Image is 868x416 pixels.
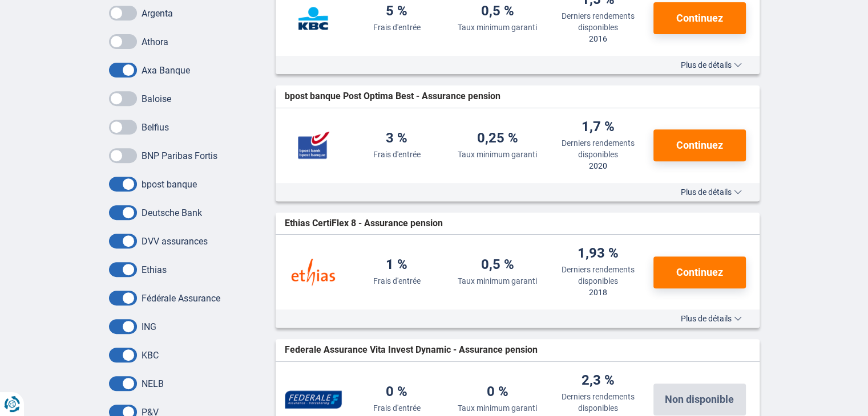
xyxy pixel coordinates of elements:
[142,321,156,332] label: ING
[285,4,342,32] img: KBC
[386,131,407,146] div: 3 %
[285,131,342,160] img: bpost banque
[676,267,723,278] span: Continuez
[142,93,171,104] label: Baloise
[142,264,167,275] label: Ethias
[142,150,217,161] label: BNP Paribas Fortis
[285,344,538,357] span: Federale Assurance Vita Invest Dynamic - Assurance pension
[653,129,746,161] button: Continuez
[681,315,742,323] span: Plus de détails
[578,246,619,262] div: 1,93 %
[142,293,220,304] label: Fédérale Assurance
[676,13,723,23] span: Continuez
[481,4,514,19] div: 0,5 %
[458,22,537,33] div: Taux minimum garanti
[552,391,644,414] div: Derniers rendements disponibles
[142,36,168,47] label: Athora
[672,187,750,197] button: Plus de détails
[676,140,723,150] span: Continuez
[386,258,407,273] div: 1 %
[285,385,342,414] img: Fédérale Assurance
[681,188,742,196] span: Plus de détails
[665,394,734,405] span: Non disponible
[458,402,537,414] div: Taux minimum garanti
[386,4,407,19] div: 5 %
[142,378,164,389] label: NELB
[142,350,159,361] label: KBC
[582,373,615,389] div: 2,3 %
[481,258,514,273] div: 0,5 %
[142,179,197,190] label: bpost banque
[653,384,746,415] button: Non disponible
[373,275,421,287] div: Frais d'entrée
[582,120,615,135] div: 1,7 %
[142,65,190,76] label: Axa Banque
[653,2,746,34] button: Continuez
[458,149,537,160] div: Taux minimum garanti
[487,385,508,400] div: 0 %
[373,149,421,160] div: Frais d'entrée
[672,314,750,323] button: Plus de détails
[552,137,644,160] div: Derniers rendements disponibles
[373,402,421,414] div: Frais d'entrée
[589,160,607,172] div: 2020
[142,8,173,19] label: Argenta
[458,275,537,287] div: Taux minimum garanti
[373,22,421,33] div: Frais d'entrée
[285,217,443,230] span: Ethias CertiFlex 8 - Assurance pension
[589,287,607,298] div: 2018
[386,385,407,400] div: 0 %
[552,264,644,287] div: Derniers rendements disponibles
[552,10,644,33] div: Derniers rendements disponibles
[653,256,746,288] button: Continuez
[589,33,607,44] div: 2016
[681,61,742,69] span: Plus de détails
[285,258,342,287] img: Ethias
[142,207,202,218] label: Deutsche Bank
[142,236,208,247] label: DVV assurances
[477,131,518,146] div: 0,25 %
[285,90,500,103] span: bpost banque Post Optima Best - Assurance pension
[142,122,169,133] label: Belfius
[672,60,750,70] button: Plus de détails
